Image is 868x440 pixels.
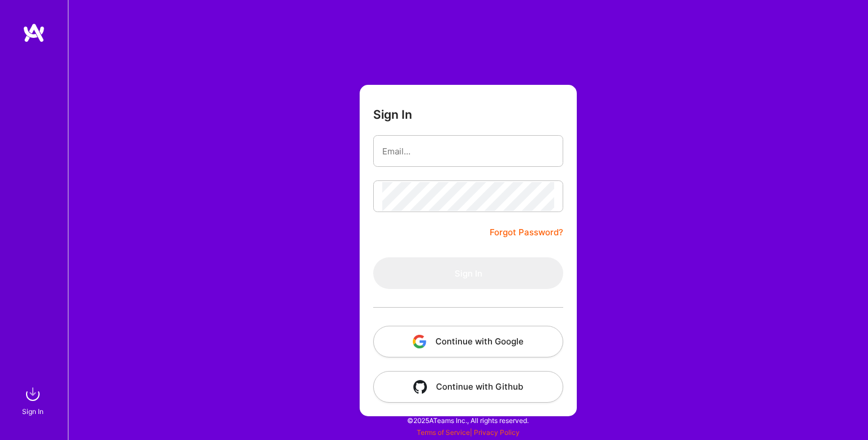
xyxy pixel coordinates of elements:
[68,406,868,434] div: © 2025 ATeams Inc., All rights reserved.
[417,428,520,437] span: |
[382,137,554,166] input: Email...
[417,428,470,437] a: Terms of Service
[22,406,44,417] div: Sign In
[373,107,412,122] h3: Sign In
[24,383,44,417] a: sign inSign In
[373,257,563,289] button: Sign In
[474,428,520,437] a: Privacy Policy
[413,335,426,348] img: icon
[373,371,563,403] button: Continue with Github
[373,326,563,357] button: Continue with Google
[413,380,427,394] img: icon
[21,383,44,406] img: sign in
[23,23,45,43] img: logo
[490,226,563,239] a: Forgot Password?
